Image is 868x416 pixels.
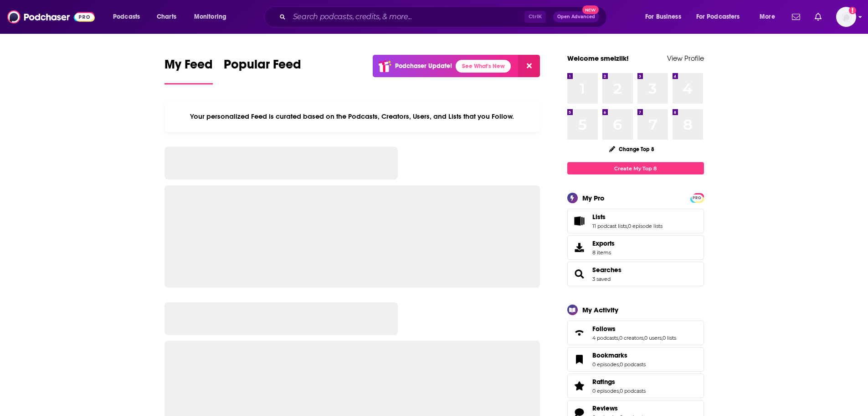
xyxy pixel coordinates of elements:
[760,11,775,23] span: More
[567,347,704,372] span: Bookmarks
[567,235,704,260] a: Exports
[592,325,676,333] a: Follows
[692,195,703,201] span: PRO
[567,374,704,398] span: Ratings
[570,379,589,392] a: Ratings
[620,361,646,368] a: 0 podcasts
[836,7,856,27] img: User Profile
[157,11,176,23] span: Charts
[836,7,856,27] button: Show profile menu
[194,11,226,23] span: Monitoring
[811,9,825,25] a: Show notifications dropdown
[524,11,546,23] span: Ctrl K
[592,325,616,333] span: Follows
[592,239,615,247] span: Exports
[639,10,693,24] button: open menu
[690,10,753,24] button: open menu
[567,321,704,345] span: Follows
[592,404,618,412] span: Reviews
[567,209,704,233] span: Lists
[592,351,646,359] a: Bookmarks
[643,335,644,341] span: ,
[619,361,620,368] span: ,
[836,7,856,27] span: Logged in as smeizlik
[592,351,627,359] span: Bookmarks
[604,143,660,155] button: Change Top 8
[692,194,703,201] a: PRO
[273,6,616,27] div: Search podcasts, credits, & more...
[592,249,615,256] span: 8 items
[582,5,599,14] span: New
[107,10,152,24] button: open menu
[224,57,301,84] a: Popular Feed
[628,223,663,229] a: 0 episode lists
[849,7,856,14] svg: Add a profile image
[592,361,619,368] a: 0 episodes
[592,378,646,386] a: Ratings
[696,11,740,23] span: For Podcasters
[570,268,589,280] a: Searches
[7,8,95,26] img: Podchaser - Follow, Share and Rate Podcasts
[753,10,786,24] button: open menu
[567,54,629,63] a: Welcome smeizlik!
[644,335,662,341] a: 0 users
[164,57,213,78] span: My Feed
[645,11,681,23] span: For Business
[582,194,605,202] div: My Pro
[557,15,595,19] span: Open Advanced
[592,213,606,221] span: Lists
[456,60,511,73] a: See What's New
[592,213,663,221] a: Lists
[592,335,618,341] a: 4 podcasts
[224,57,301,78] span: Popular Feed
[667,54,704,63] a: View Profile
[395,62,452,70] p: Podchaser Update!
[164,101,540,132] div: Your personalized Feed is curated based on the Podcasts, Creators, Users, and Lists that you Follow.
[570,241,589,254] span: Exports
[592,276,611,282] a: 3 saved
[570,215,589,227] a: Lists
[592,266,621,274] a: Searches
[662,335,663,341] span: ,
[620,388,646,394] a: 0 podcasts
[619,388,620,394] span: ,
[619,335,643,341] a: 0 creators
[113,11,140,23] span: Podcasts
[592,388,619,394] a: 0 episodes
[582,305,618,314] div: My Activity
[627,223,628,229] span: ,
[592,223,627,229] a: 11 podcast lists
[553,11,599,22] button: Open AdvancedNew
[151,10,182,24] a: Charts
[567,162,704,174] a: Create My Top 8
[592,378,615,386] span: Ratings
[788,9,804,25] a: Show notifications dropdown
[164,57,213,84] a: My Feed
[663,335,676,341] a: 0 lists
[570,353,589,366] a: Bookmarks
[592,404,646,412] a: Reviews
[188,10,238,24] button: open menu
[570,326,589,339] a: Follows
[567,262,704,286] span: Searches
[289,10,524,24] input: Search podcasts, credits, & more...
[618,335,619,341] span: ,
